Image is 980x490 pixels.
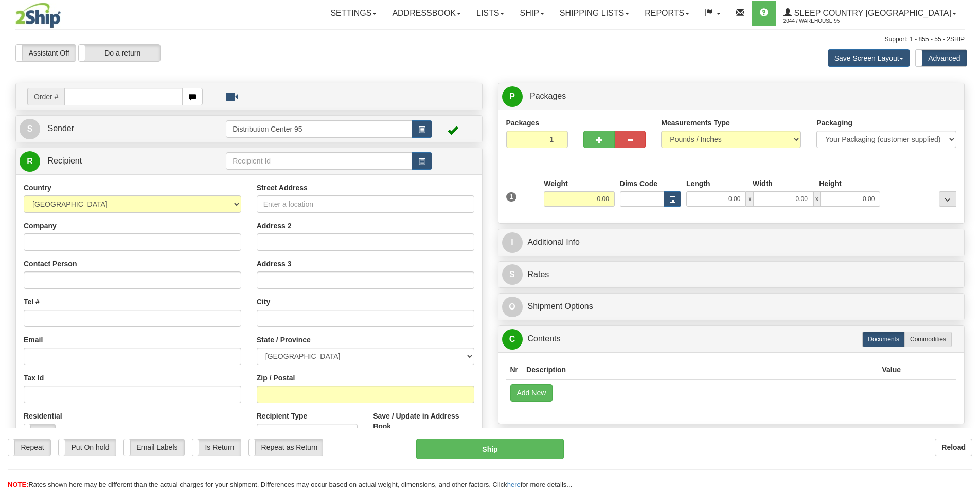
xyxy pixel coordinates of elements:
[620,178,657,189] label: Dims Code
[124,439,184,456] label: Email Labels
[792,9,951,17] span: Sleep Country [GEOGRAPHIC_DATA]
[27,88,64,105] span: Order #
[257,183,308,193] label: Street Address
[502,232,961,253] a: IAdditional Info
[24,221,57,231] label: Company
[8,439,50,456] label: Repeat
[24,259,77,269] label: Contact Person
[24,373,44,383] label: Tax Id
[226,152,412,170] input: Recipient Id
[20,151,40,172] span: R
[816,118,852,128] label: Packaging
[24,297,40,307] label: Tel #
[939,191,956,207] div: ...
[257,259,292,269] label: Address 3
[47,156,82,165] span: Recipient
[878,360,905,379] th: Value
[506,192,517,202] span: 1
[552,1,637,26] a: Shipping lists
[323,1,384,26] a: Settings
[935,439,972,456] button: Reload
[506,118,540,128] label: Packages
[249,439,323,456] label: Repeat as Return
[502,297,523,317] span: O
[384,1,469,26] a: Addressbook
[59,439,116,456] label: Put On hold
[24,335,43,345] label: Email
[20,118,226,139] a: S Sender
[904,332,952,347] label: Commodities
[522,360,878,379] th: Description
[530,92,566,100] span: Packages
[16,45,76,61] label: Assistant Off
[15,3,61,28] img: logo2044.jpg
[916,50,967,66] label: Advanced
[257,335,311,345] label: State / Province
[257,221,292,231] label: Address 2
[510,384,553,402] button: Add New
[819,178,842,189] label: Height
[257,195,474,213] input: Enter a location
[941,443,966,451] b: Reload
[47,124,74,133] span: Sender
[24,424,55,441] label: No
[20,119,40,139] span: S
[20,151,203,172] a: R Recipient
[783,16,861,26] span: 2044 / Warehouse 95
[8,481,28,488] span: NOTE:
[686,178,710,189] label: Length
[257,411,308,421] label: Recipient Type
[637,1,697,26] a: Reports
[502,264,523,285] span: $
[813,191,821,207] span: x
[828,49,910,67] button: Save Screen Layout
[502,296,961,317] a: OShipment Options
[79,45,160,61] label: Do a return
[956,192,979,297] iframe: chat widget
[469,1,512,26] a: Lists
[512,1,551,26] a: Ship
[544,178,567,189] label: Weight
[416,439,564,459] button: Ship
[373,411,474,431] label: Save / Update in Address Book
[661,118,730,128] label: Measurements Type
[192,439,241,456] label: Is Return
[24,183,51,193] label: Country
[753,178,773,189] label: Width
[15,35,965,44] div: Support: 1 - 855 - 55 - 2SHIP
[502,86,523,107] span: P
[746,191,753,207] span: x
[24,411,62,421] label: Residential
[507,481,521,488] a: here
[502,329,523,350] span: C
[776,1,964,26] a: Sleep Country [GEOGRAPHIC_DATA] 2044 / Warehouse 95
[226,120,412,138] input: Sender Id
[862,332,905,347] label: Documents
[502,264,961,285] a: $Rates
[506,360,523,379] th: Nr
[502,232,523,253] span: I
[502,329,961,350] a: CContents
[257,297,270,307] label: City
[502,86,961,107] a: P Packages
[257,373,295,383] label: Zip / Postal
